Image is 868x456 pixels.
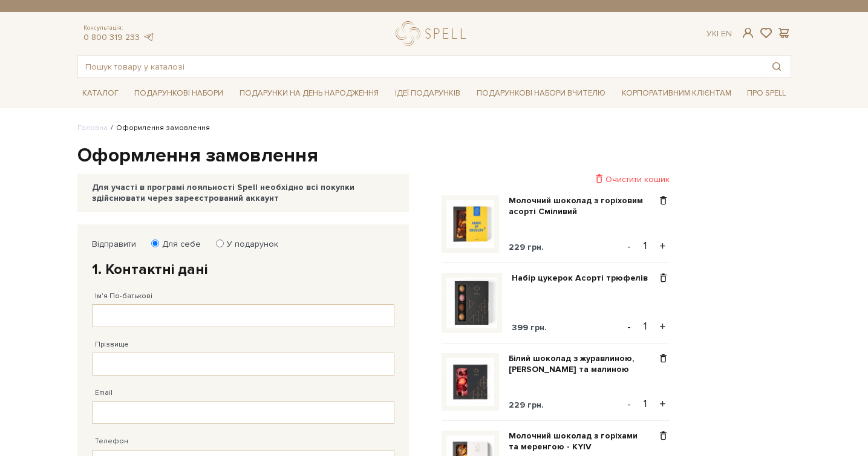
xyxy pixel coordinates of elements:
[92,182,394,204] div: Для участі в програмі лояльності Spell необхідно всі покупки здійснювати через зареєстрований акк...
[509,353,657,375] a: Білий шоколад з журавлиною, [PERSON_NAME] та малиною
[219,239,278,250] label: У подарунок
[77,123,108,132] a: Головна
[154,239,201,250] label: Для себе
[151,239,159,247] input: Для себе
[92,260,394,279] h2: 1. Контактні дані
[396,21,471,46] a: logo
[623,318,635,336] button: -
[92,239,136,250] label: Відправити
[78,56,763,77] input: Пошук товару у каталозі
[706,28,732,39] div: Ук
[512,322,547,333] span: 399 грн.
[83,24,155,32] span: Консультація:
[656,318,670,336] button: +
[446,358,494,406] img: Білий шоколад з журавлиною, вишнею та малиною
[623,237,635,255] button: -
[216,239,224,247] input: У подарунок
[95,388,113,399] label: Email
[235,84,383,103] a: Подарунки на День народження
[83,32,140,42] a: 0 800 319 233
[509,400,544,410] span: 229 грн.
[446,278,497,328] img: Набір цукерок Асорті трюфелів
[95,436,128,447] label: Телефон
[108,123,210,134] li: Оформлення замовлення
[656,237,670,255] button: +
[509,195,657,217] a: Молочний шоколад з горіховим асорті Сміливий
[742,84,791,103] a: Про Spell
[442,174,670,185] div: Очистити кошик
[617,84,736,103] a: Корпоративним клієнтам
[77,84,123,103] a: Каталог
[721,28,732,39] a: En
[656,395,670,413] button: +
[129,84,228,103] a: Подарункові набори
[95,291,152,302] label: Ім'я По-батькові
[95,339,129,350] label: Прізвище
[77,143,791,169] h1: Оформлення замовлення
[717,28,719,39] span: |
[763,56,791,77] button: Пошук товару у каталозі
[512,273,657,284] a: Набір цукерок Асорті трюфелів
[390,84,465,103] a: Ідеї подарунків
[143,32,155,42] a: telegram
[509,431,657,452] a: Молочний шоколад з горіхами та меренгою - KYIV
[509,242,544,252] span: 229 грн.
[446,200,494,248] img: Молочний шоколад з горіховим асорті Сміливий
[623,395,635,413] button: -
[472,83,610,103] a: Подарункові набори Вчителю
